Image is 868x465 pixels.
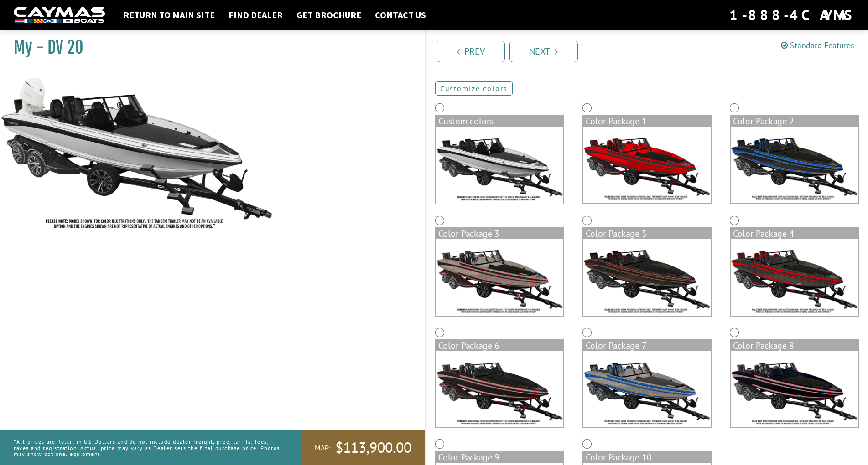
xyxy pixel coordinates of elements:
[731,239,858,315] img: color_package_386.png
[436,239,563,315] img: color_package_384.png
[731,340,858,351] div: Color Package 8
[437,41,505,62] a: Prev
[509,41,578,62] a: Next
[301,430,425,465] a: MAP:$113,900.00
[583,239,711,315] img: color_package_385.png
[436,127,563,204] img: DV22-Base-Layer.png
[436,228,563,239] div: Color Package 3
[335,438,411,457] span: $113,900.00
[119,9,219,21] a: Return to main site
[435,81,513,96] a: Customize colors
[370,9,431,21] a: Contact Us
[436,116,563,127] div: Custom colors
[729,5,854,25] div: 1-888-4CAYMAS
[436,351,563,427] img: color_package_387.png
[731,228,858,239] div: Color Package 4
[583,127,711,203] img: color_package_382.png
[583,116,711,127] div: Color Package 1
[583,228,711,239] div: Color Package 5
[224,9,287,21] a: Find Dealer
[583,340,711,351] div: Color Package 7
[436,452,563,463] div: Color Package 9
[731,116,858,127] div: Color Package 2
[14,7,105,24] img: white-logo-c9c8dbefe5ff5ceceb0f0178aa75bf4bb51f6bca0971e226c86eb53dfe498488.png
[14,434,281,461] p: *All prices are Retail in US Dollars and do not include dealer freight, prep, tariffs, fees, taxe...
[731,127,858,203] img: color_package_383.png
[731,351,858,427] img: color_package_389.png
[436,340,563,351] div: Color Package 6
[292,9,366,21] a: Get Brochure
[14,37,402,58] h1: My - DV 20
[781,40,854,51] a: Standard Features
[583,452,711,463] div: Color Package 10
[583,351,711,427] img: color_package_388.png
[315,443,331,453] span: MAP:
